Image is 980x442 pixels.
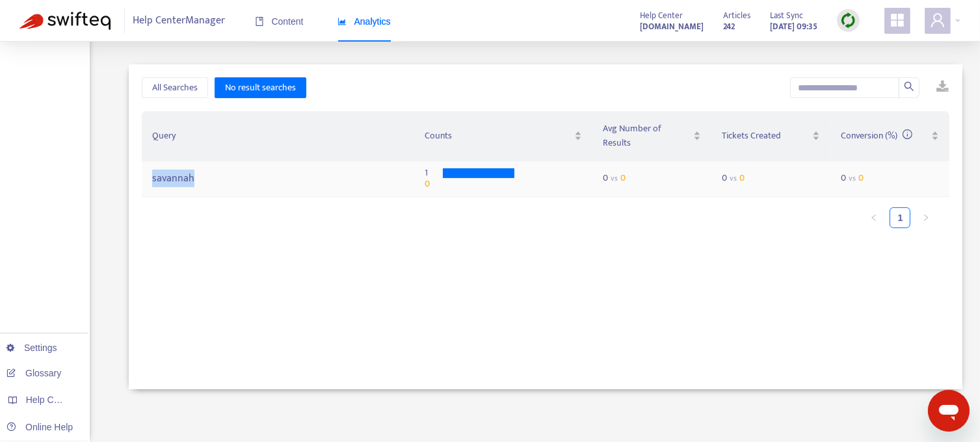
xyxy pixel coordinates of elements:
[603,173,626,184] div: 0
[640,19,704,34] strong: [DOMAIN_NAME]
[592,111,711,161] th: Avg Number of Results
[425,168,438,179] span: 1
[770,8,803,23] span: Last Sync
[841,173,864,184] div: 0
[722,129,810,143] span: Tickets Created
[425,129,572,143] span: Counts
[142,77,208,98] button: All Searches
[840,12,856,29] img: sync.dc5367851b00ba804db3.png
[711,111,830,161] th: Tickets Created
[928,390,970,432] iframe: Button to launch messaging window
[640,8,683,23] span: Help Center
[640,19,704,34] a: [DOMAIN_NAME]
[890,208,910,227] a: 1
[864,207,884,228] button: left
[338,17,347,26] span: area-chart
[730,172,737,185] span: vs
[864,207,884,228] li: Previous Page
[7,368,61,378] a: Glossary
[338,16,391,27] span: Analytics
[723,8,750,23] span: Articles
[841,128,912,143] span: Conversion (%)
[890,207,910,228] li: 1
[870,214,878,222] span: left
[739,170,745,185] span: 0
[904,81,914,92] span: search
[225,81,296,95] span: No result searches
[858,170,864,185] span: 0
[152,172,403,185] div: savannah
[7,343,57,353] a: Settings
[425,179,438,190] span: 0
[620,170,626,185] span: 0
[7,422,73,432] a: Online Help
[152,81,198,95] span: All Searches
[414,111,593,161] th: Counts
[133,8,226,33] span: Help Center Manager
[916,207,936,228] button: right
[142,111,414,161] th: Query
[255,16,304,27] span: Content
[922,214,930,222] span: right
[215,77,306,98] button: No result searches
[890,12,905,28] span: appstore
[255,17,264,26] span: book
[722,173,745,184] div: 0
[611,172,618,185] span: vs
[603,122,691,150] span: Avg Number of Results
[20,12,111,30] img: Swifteq
[723,19,735,34] strong: 242
[770,19,817,34] strong: [DATE] 09:35
[930,12,946,28] span: user
[849,172,856,185] span: vs
[916,207,936,228] li: Next Page
[26,395,79,405] span: Help Centers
